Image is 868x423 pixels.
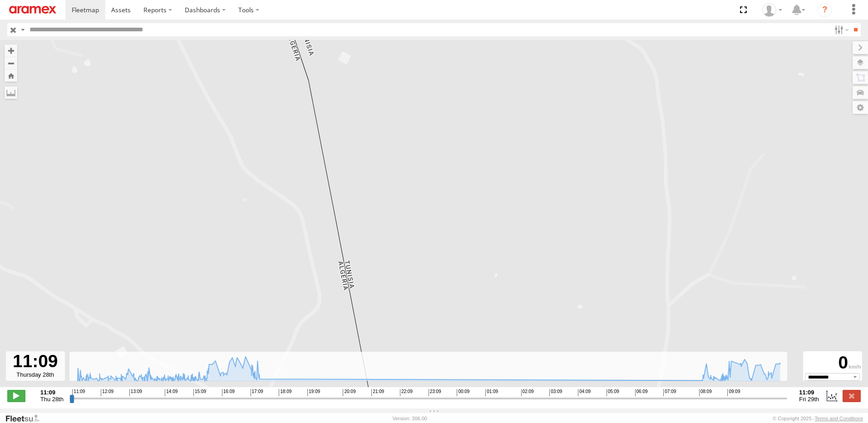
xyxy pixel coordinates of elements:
span: 22:09 [400,389,413,396]
strong: 11:09 [799,389,819,396]
i: ? [818,3,832,17]
button: Zoom in [5,44,17,57]
a: Visit our Website [5,414,47,423]
button: Zoom out [5,57,17,69]
div: Version: 306.00 [393,416,427,421]
span: 03:09 [549,389,562,396]
span: 16:09 [222,389,235,396]
span: 23:09 [429,389,441,396]
button: Zoom Home [5,69,17,82]
span: 11:09 [72,389,85,396]
span: 18:09 [279,389,291,396]
strong: 11:09 [40,389,64,396]
label: Measure [5,86,17,99]
label: Map Settings [853,101,868,114]
span: Thu 28th Aug 2025 [40,396,64,403]
label: Search Filter Options [831,23,850,36]
span: 01:09 [485,389,498,396]
label: Play/Stop [7,390,25,402]
span: 06:09 [635,389,648,396]
span: 00:09 [457,389,469,396]
span: 19:09 [307,389,320,396]
label: Search Query [19,23,26,36]
span: 17:09 [251,389,263,396]
span: 02:09 [521,389,534,396]
span: 12:09 [101,389,113,396]
label: Close [843,390,861,402]
span: 21:09 [371,389,384,396]
span: 20:09 [343,389,355,396]
a: Terms and Conditions [815,416,863,421]
span: 05:09 [607,389,619,396]
div: Ahmed Khanfir [759,3,785,17]
span: 14:09 [165,389,178,396]
span: 04:09 [578,389,591,396]
span: 09:09 [727,389,740,396]
span: 13:09 [129,389,142,396]
img: aramex-logo.svg [9,6,56,14]
div: © Copyright 2025 - [773,416,863,421]
span: Fri 29th Aug 2025 [799,396,819,403]
div: 0 [804,353,861,373]
span: 08:09 [699,389,712,396]
span: 07:09 [663,389,676,396]
span: 15:09 [193,389,206,396]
